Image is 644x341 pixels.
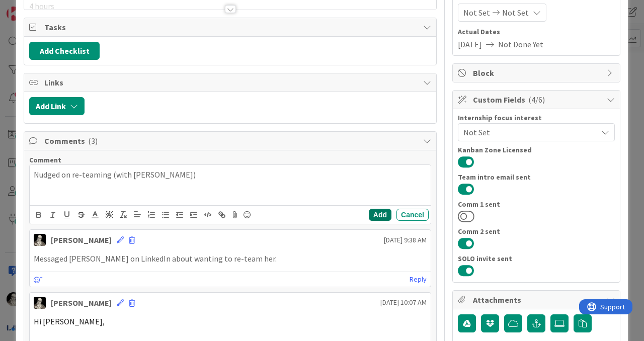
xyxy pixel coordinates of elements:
div: Team intro email sent [458,174,615,181]
span: Comment [29,155,61,164]
span: Not Set [463,126,597,138]
span: Support [21,2,46,14]
a: Reply [410,273,427,286]
span: Links [44,76,418,89]
button: Add [369,209,391,221]
span: Not Done Yet [498,38,543,50]
span: ( 3 ) [88,136,98,146]
div: Comm 2 sent [458,228,615,235]
button: Add Link [29,97,85,115]
span: Block [473,67,602,79]
button: Add Checklist [29,42,100,60]
span: [DATE] 9:38 AM [384,235,427,245]
div: [PERSON_NAME] [51,297,112,309]
button: Cancel [396,209,429,221]
div: [PERSON_NAME] [51,234,112,246]
span: Comments [44,135,418,147]
span: [DATE] 10:07 AM [380,297,427,308]
div: Kanban Zone Licensed [458,146,615,153]
div: Comm 1 sent [458,201,615,208]
span: Custom Fields [473,94,602,106]
img: WS [34,234,46,246]
span: ( 4/6 ) [528,95,545,105]
div: Internship focus interest [458,114,615,121]
p: Messaged [PERSON_NAME] on LinkedIn about wanting to re-team her. [34,253,427,265]
div: SOLO invite sent [458,255,615,262]
img: WS [34,297,46,309]
span: Attachments [473,294,602,306]
span: Hi [PERSON_NAME], [34,316,105,326]
span: Not Set [502,7,529,19]
span: Tasks [44,21,418,33]
p: Nudged on re-teaming (with [PERSON_NAME]) [34,169,427,181]
span: Not Set [463,7,490,19]
span: [DATE] [458,38,482,50]
span: Actual Dates [458,27,615,37]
